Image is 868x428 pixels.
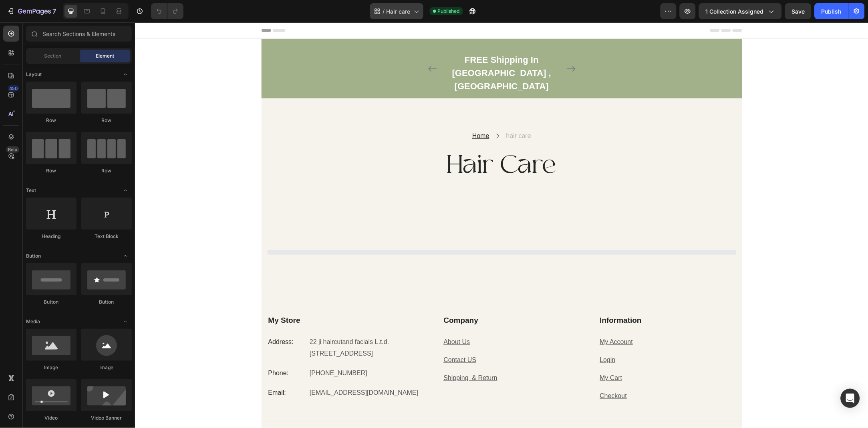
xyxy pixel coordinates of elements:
[175,345,288,357] p: [PHONE_NUMBER]
[26,167,77,174] div: Row
[175,326,288,337] p: [STREET_ADDRESS]
[6,146,19,153] div: Beta
[26,252,41,260] span: Button
[291,40,304,53] button: Carousel Back Arrow
[387,7,411,16] span: Hair care
[119,68,132,81] span: Toggle open
[309,293,444,303] p: Company
[465,334,481,341] u: Login
[815,3,848,19] button: Publish
[44,52,62,60] span: Section
[792,8,805,15] span: Save
[119,315,132,328] span: Toggle open
[430,40,443,53] button: Carousel Next Arrow
[309,334,342,341] a: Contact US
[26,298,77,306] div: Button
[81,233,132,240] div: Text Block
[133,126,601,161] h2: Hair Care
[175,365,288,376] p: [EMAIL_ADDRESS][DOMAIN_NAME]
[81,364,132,371] div: Image
[26,414,77,422] div: Video
[26,364,77,371] div: Image
[465,370,492,377] a: Checkout
[26,187,36,194] span: Text
[822,7,842,16] div: Publish
[81,117,132,124] div: Row
[26,71,42,78] span: Layout
[465,293,600,303] p: Information
[119,250,132,262] span: Toggle open
[706,7,764,16] span: 1 collection assigned
[26,117,77,124] div: Row
[371,109,396,118] p: hair care
[133,365,170,376] p: Email:
[81,298,132,306] div: Button
[175,314,288,326] p: 22 ji haircutand facials L.t.d.
[309,316,335,323] a: About Us
[133,345,170,357] p: Phone:
[309,352,363,359] a: Shipping & Return
[26,318,40,325] span: Media
[133,293,288,303] p: My Store
[81,167,132,174] div: Row
[438,8,460,15] span: Published
[841,389,860,408] div: Open Intercom Messenger
[699,3,782,19] button: 1 collection assigned
[337,110,354,117] a: Home
[465,316,498,323] a: My Account
[785,3,812,19] button: Save
[383,7,385,16] span: /
[26,233,77,240] div: Heading
[81,414,132,422] div: Video Banner
[119,184,132,197] span: Toggle open
[151,3,183,19] div: Undo/Redo
[286,31,448,70] p: FREE Shipping In [GEOGRAPHIC_DATA] , [GEOGRAPHIC_DATA]
[26,26,132,42] input: Search Sections & Elements
[52,6,56,16] p: 7
[96,52,114,60] span: Element
[3,3,60,19] button: 7
[8,85,19,92] div: 450
[465,352,487,359] a: My Cart
[133,314,170,326] p: Address:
